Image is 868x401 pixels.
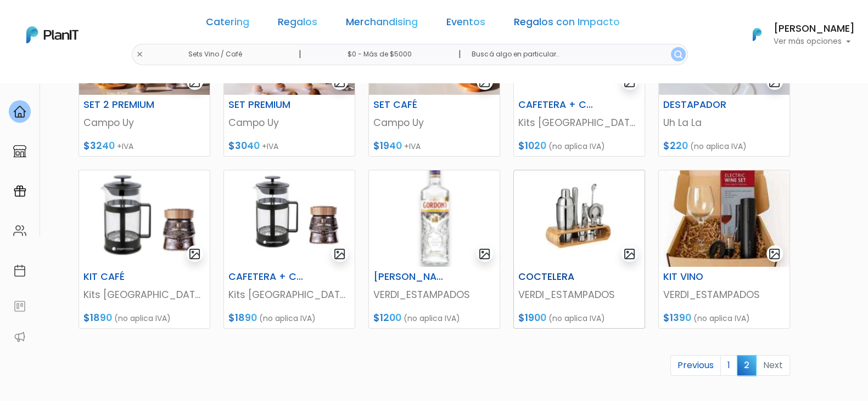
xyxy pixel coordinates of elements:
[404,141,421,152] span: +IVA
[13,330,26,343] img: partners-52edf745621dab592f3b2c58e3bca9d71375a7ef29c3b500c9f145b62cc070d4.svg
[367,271,457,283] h6: [PERSON_NAME]´S
[623,248,636,260] img: gallery-light
[446,18,485,31] a: Eventos
[720,355,737,376] a: 1
[259,313,316,324] span: (no aplica IVA)
[478,248,491,260] img: gallery-light
[117,141,133,152] span: +IVA
[346,18,418,31] a: Merchandising
[228,288,350,302] p: Kits [GEOGRAPHIC_DATA]
[690,141,747,152] span: (no aplica IVA)
[13,145,26,158] img: marketplace-4ceaa7011d94191e9ded77b95e3339b90024bf715f7c57f8cf31f2d8c509eaba.svg
[670,355,721,376] a: Previous
[114,313,171,324] span: (no aplica IVA)
[663,288,785,302] p: VERDI_ESTAMPADOS
[663,311,691,324] span: $1390
[659,170,789,267] img: thumb_WhatsApp_Image_2025-06-21_at_13.20.07.jpeg
[228,116,350,130] p: Campo Uy
[136,51,143,58] img: close-6986928ebcb1d6c9903e3b54e860dbc4d054630f23adef3a32610726dff6a82b.svg
[518,139,546,152] span: $1020
[333,248,346,260] img: gallery-light
[367,99,457,111] h6: SET CAFÉ
[83,288,205,302] p: Kits [GEOGRAPHIC_DATA]
[373,288,495,302] p: VERDI_ESTAMPADOS
[657,99,747,111] h6: DESTAPADOR
[206,18,249,31] a: Catering
[373,116,495,130] p: Campo Uy
[224,170,355,267] img: thumb_63AE2317-F514-41F3-A209-2759B9902972.jpeg
[278,18,317,31] a: Regalos
[228,311,257,324] span: $1890
[518,116,640,130] p: Kits [GEOGRAPHIC_DATA]
[693,313,750,324] span: (no aplica IVA)
[738,20,855,49] button: PlanIt Logo [PERSON_NAME] Ver más opciones
[737,355,757,375] span: 2
[26,26,79,43] img: PlanIt Logo
[223,170,355,329] a: gallery-light CAFETERA + CAFÉ [PERSON_NAME] Kits [GEOGRAPHIC_DATA] $1890 (no aplica IVA)
[518,288,640,302] p: VERDI_ESTAMPADOS
[298,48,301,61] p: |
[13,224,26,237] img: people-662611757002400ad9ed0e3c099ab2801c6687ba6c219adb57efc949bc21e19d.svg
[79,170,210,329] a: gallery-light KIT CAFÉ Kits [GEOGRAPHIC_DATA] $1890 (no aplica IVA)
[369,170,500,267] img: thumb_Captura_de_pantalla_2025-05-29_135830.png
[458,48,461,61] p: |
[518,311,546,324] span: $1900
[83,139,115,152] span: $3240
[512,99,602,111] h6: CAFETERA + CAFÉ
[13,300,26,313] img: feedback-78b5a0c8f98aac82b08bfc38622c3050aee476f2c9584af64705fc4e61158814.svg
[77,271,167,283] h6: KIT CAFÉ
[77,99,167,111] h6: SET 2 PREMIUM
[83,311,112,324] span: $1890
[657,271,747,283] h6: KIT VINO
[658,170,790,329] a: gallery-light KIT VINO VERDI_ESTAMPADOS $1390 (no aplica IVA)
[674,50,682,59] img: search_button-432b6d5273f82d61273b3651a40e1bd1b912527efae98b1b7a1b2c0702e16a8d.svg
[373,139,402,152] span: $1940
[514,170,645,267] img: thumb_0D3F8749-2042-43FE-9B81-1E919F3FBA1B.jpeg
[463,44,687,65] input: Buscá algo en particular..
[222,271,312,283] h6: CAFETERA + CAFÉ [PERSON_NAME]
[512,271,602,283] h6: COCTELERA
[373,311,401,324] span: $1200
[548,313,605,324] span: (no aplica IVA)
[745,22,769,47] img: PlanIt Logo
[13,105,26,118] img: home-e721727adea9d79c4d83392d1f703f7f8bce08238fde08b1acbfd93340b81755.svg
[188,248,201,260] img: gallery-light
[774,38,855,45] p: Ver más opciones
[57,10,158,32] div: ¿Necesitás ayuda?
[404,313,460,324] span: (no aplica IVA)
[768,248,781,260] img: gallery-light
[79,170,210,267] img: thumb_image__1_.png
[13,185,26,198] img: campaigns-02234683943229c281be62815700db0a1741e53638e28bf9629b52c665b00959.svg
[262,141,278,152] span: +IVA
[228,139,260,152] span: $3040
[663,116,785,130] p: Uh La La
[514,18,620,31] a: Regalos con Impacto
[774,24,855,34] h6: [PERSON_NAME]
[13,264,26,277] img: calendar-87d922413cdce8b2cf7b7f5f62616a5cf9e4887200fb71536465627b3292af00.svg
[513,170,645,329] a: gallery-light COCTELERA VERDI_ESTAMPADOS $1900 (no aplica IVA)
[83,116,205,130] p: Campo Uy
[368,170,500,329] a: gallery-light [PERSON_NAME]´S VERDI_ESTAMPADOS $1200 (no aplica IVA)
[222,99,312,111] h6: SET PREMIUM
[548,141,605,152] span: (no aplica IVA)
[663,139,688,152] span: $220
